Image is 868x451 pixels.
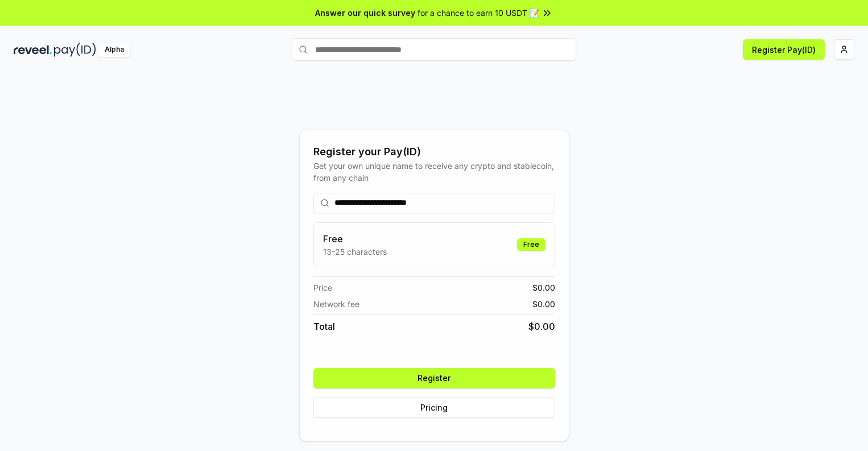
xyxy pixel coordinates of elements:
[54,43,96,57] img: pay_id
[418,7,539,19] span: for a chance to earn 10 USDT 📝
[313,298,359,310] span: Network fee
[528,320,555,333] span: $ 0.00
[98,43,130,57] div: Alpha
[313,160,555,184] div: Get your own unique name to receive any crypto and stablecoin, from any chain
[313,144,555,160] div: Register your Pay(ID)
[313,398,555,418] button: Pricing
[315,7,415,19] span: Answer our quick survey
[743,39,825,60] button: Register Pay(ID)
[313,368,555,388] button: Register
[532,298,555,310] span: $ 0.00
[323,246,387,258] p: 13-25 characters
[313,282,332,293] span: Price
[14,43,52,57] img: reveel_dark
[313,320,335,333] span: Total
[323,232,387,246] h3: Free
[532,282,555,293] span: $ 0.00
[517,238,545,251] div: Free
